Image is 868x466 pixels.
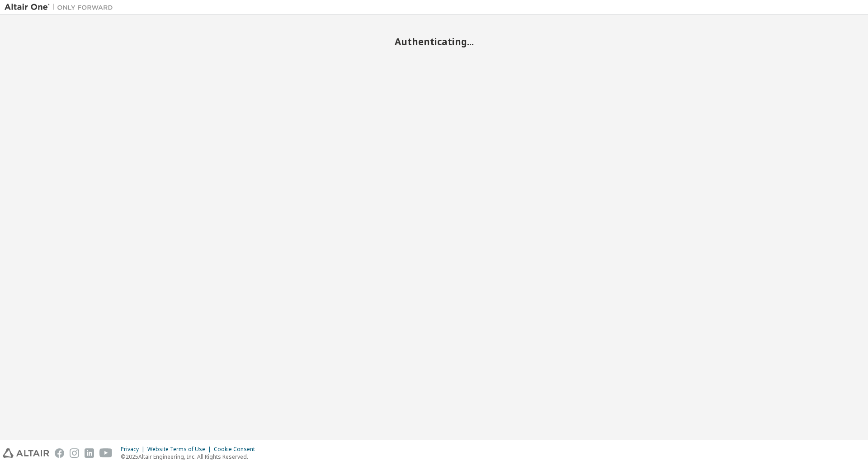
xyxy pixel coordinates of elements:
img: youtube.svg [99,448,113,458]
img: instagram.svg [70,448,79,458]
img: linkedin.svg [85,448,94,458]
img: facebook.svg [55,448,64,458]
div: Website Terms of Use [147,446,214,453]
h2: Authenticating... [5,36,863,47]
img: altair_logo.svg [3,448,49,458]
div: Privacy [121,446,147,453]
p: © 2025 Altair Engineering, Inc. All Rights Reserved. [121,453,260,461]
div: Cookie Consent [214,446,260,453]
img: Altair One [5,3,118,12]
